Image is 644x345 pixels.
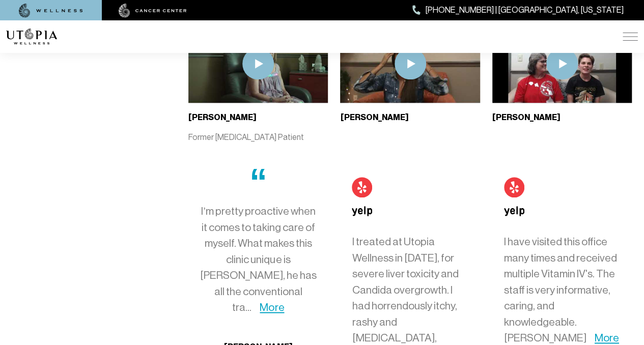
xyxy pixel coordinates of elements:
b: [PERSON_NAME] [188,112,257,122]
img: thumbnail [492,24,632,103]
img: wellness [19,4,83,18]
img: thumbnail [188,24,328,103]
img: cancer center [119,4,187,18]
img: Yelp [352,177,372,197]
a: More [260,301,284,313]
a: More [595,332,619,344]
img: play icon [395,48,426,79]
p: I’m pretty proactive when it comes to taking care of myself. What makes this clinic unique is [PE... [200,204,316,316]
a: [PHONE_NUMBER] | [GEOGRAPHIC_DATA], [US_STATE] [412,4,624,17]
img: Yelp [504,206,524,216]
span: “ [249,161,267,203]
img: Yelp [352,206,372,216]
b: [PERSON_NAME] [492,112,561,122]
img: Yelp [504,177,524,197]
span: [PHONE_NUMBER] | [GEOGRAPHIC_DATA], [US_STATE] [426,4,624,17]
img: play icon [242,48,274,79]
b: [PERSON_NAME] [340,112,408,122]
img: thumbnail [340,24,480,103]
img: logo [6,28,57,45]
img: play icon [546,48,578,79]
p: Former [MEDICAL_DATA] Patient [188,132,328,143]
img: icon-hamburger [623,33,638,41]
